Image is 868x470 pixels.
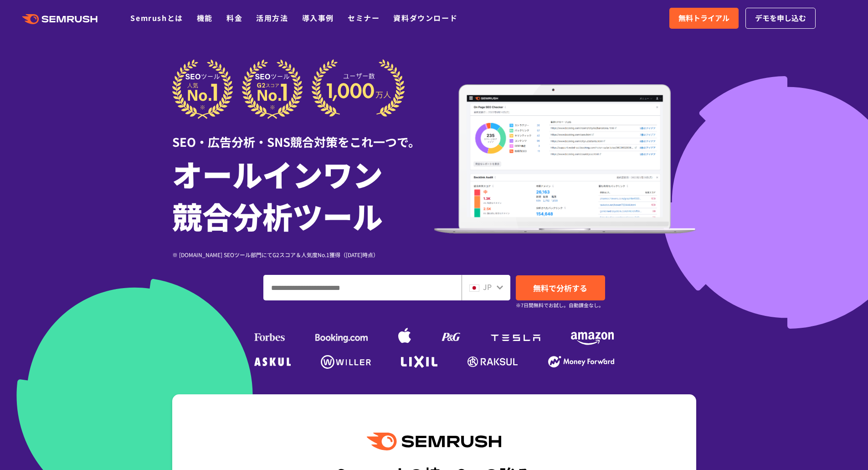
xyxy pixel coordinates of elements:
div: ※ [DOMAIN_NAME] SEOツール部門にてG2スコア＆人気度No.1獲得（[DATE]時点） [172,250,434,259]
div: SEO・広告分析・SNS競合対策をこれ一つで。 [172,119,434,150]
a: 活用方法 [256,12,288,23]
input: ドメイン、キーワードまたはURLを入力してください [264,275,461,300]
a: 資料ダウンロード [393,12,457,23]
a: セミナー [348,12,380,23]
span: 無料トライアル [678,12,729,24]
a: 無料トライアル [669,8,739,29]
a: 料金 [226,12,242,23]
h1: オールインワン 競合分析ツール [172,153,434,237]
a: Semrushとは [130,12,183,23]
small: ※7日間無料でお試し。自動課金なし。 [516,301,604,310]
a: 導入事例 [302,12,334,23]
a: デモを申し込む [745,8,816,29]
a: 機能 [197,12,213,23]
span: JP [483,281,492,292]
span: 無料で分析する [533,282,587,294]
img: Semrush [367,433,501,450]
a: 無料で分析する [516,275,605,300]
span: デモを申し込む [755,12,806,24]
